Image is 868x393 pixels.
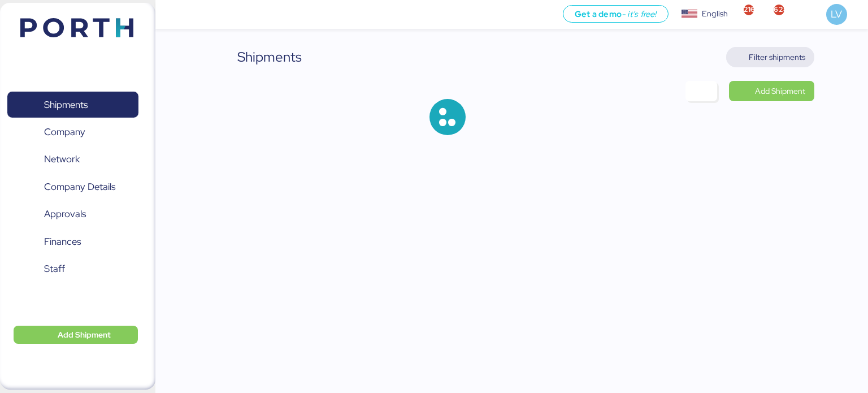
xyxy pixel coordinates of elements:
a: Company [7,119,138,145]
span: Staff [44,261,65,277]
div: English [702,8,728,20]
span: Add Shipment [755,84,805,98]
div: Shipments [237,47,302,67]
span: Shipments [44,97,88,113]
a: Approvals [7,201,138,227]
span: Add Shipment [58,328,111,342]
span: Network [44,151,80,167]
span: Company Details [44,179,115,195]
a: Staff [7,256,138,282]
span: Filter shipments [749,50,805,64]
button: Add Shipment [14,326,138,344]
span: Finances [44,234,81,250]
a: Add Shipment [729,81,814,101]
a: Finances [7,229,138,255]
a: Shipments [7,92,138,118]
button: Menu [162,5,181,24]
span: Company [44,124,85,140]
span: LV [831,7,842,21]
button: Filter shipments [726,47,815,67]
a: Network [7,146,138,172]
span: Approvals [44,206,86,222]
a: Company Details [7,174,138,200]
